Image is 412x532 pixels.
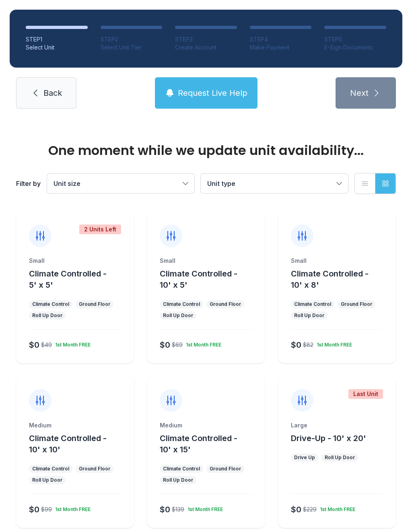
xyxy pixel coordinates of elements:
span: Unit type [207,179,235,188]
div: STEP 3 [175,35,237,43]
div: STEP 5 [324,35,386,43]
span: Climate Controlled - 10' x 15' [160,433,237,454]
div: 1st Month FREE [184,503,223,513]
button: Climate Controlled - 10' x 15' [160,433,262,455]
div: Ground Floor [79,466,110,472]
div: Ground Floor [79,301,110,307]
div: $0 [291,504,301,515]
div: Climate Control [32,301,69,307]
span: Unit size [54,179,80,188]
div: 1st Month FREE [52,338,91,348]
div: $0 [29,339,39,351]
div: Ground Floor [341,301,372,307]
div: STEP 2 [101,35,163,43]
div: $229 [303,505,317,513]
div: Create Account [175,43,237,52]
span: Climate Controlled - 10' x 10' [29,433,107,454]
div: Roll Up Door [32,312,62,319]
div: Small [160,257,252,265]
button: Climate Controlled - 10' x 10' [29,433,131,455]
div: One moment while we update unit availability... [16,144,396,157]
div: Ground Floor [210,466,241,472]
div: Climate Control [163,466,200,472]
div: Roll Up Door [32,477,62,483]
span: Climate Controlled - 10' x 5' [160,269,237,290]
div: $69 [172,341,183,349]
div: Select Unit [26,43,88,52]
button: Drive-Up - 10' x 20' [291,433,366,444]
div: E-Sign Documents [324,43,386,52]
div: 2 Units Left [79,225,121,234]
div: 1st Month FREE [52,503,91,513]
span: Climate Controlled - 5' x 5' [29,269,107,290]
div: Climate Control [294,301,331,307]
div: $99 [41,505,52,513]
div: $82 [303,341,313,349]
button: Climate Controlled - 10' x 8' [291,268,393,291]
span: Drive-Up - 10' x 20' [291,433,366,443]
span: Next [350,87,369,99]
div: Roll Up Door [163,477,193,483]
button: Climate Controlled - 10' x 5' [160,268,262,291]
div: Make Payment [250,43,312,52]
span: Climate Controlled - 10' x 8' [291,269,369,290]
div: 1st Month FREE [313,338,352,348]
div: Medium [160,421,252,429]
div: $0 [29,504,39,515]
div: STEP 4 [250,35,312,43]
div: 1st Month FREE [317,503,355,513]
div: $49 [41,341,52,349]
div: Medium [29,421,121,429]
div: Drive Up [294,454,315,461]
button: Unit size [47,174,194,193]
div: Last Unit [348,389,383,399]
div: Climate Control [32,466,69,472]
div: $139 [172,505,184,513]
span: Back [43,87,62,99]
div: Climate Control [163,301,200,307]
div: STEP 1 [26,35,88,43]
div: $0 [160,504,170,515]
div: Ground Floor [210,301,241,307]
div: Filter by [16,179,41,188]
button: Unit type [201,174,348,193]
div: Select Unit Tier [101,43,163,52]
div: Roll Up Door [325,454,355,461]
div: Roll Up Door [294,312,324,319]
div: 1st Month FREE [183,338,221,348]
div: $0 [160,339,170,351]
div: Small [29,257,121,265]
span: Request Live Help [178,87,247,99]
div: Large [291,421,383,429]
div: Small [291,257,383,265]
button: Climate Controlled - 5' x 5' [29,268,131,291]
div: $0 [291,339,301,351]
div: Roll Up Door [163,312,193,319]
